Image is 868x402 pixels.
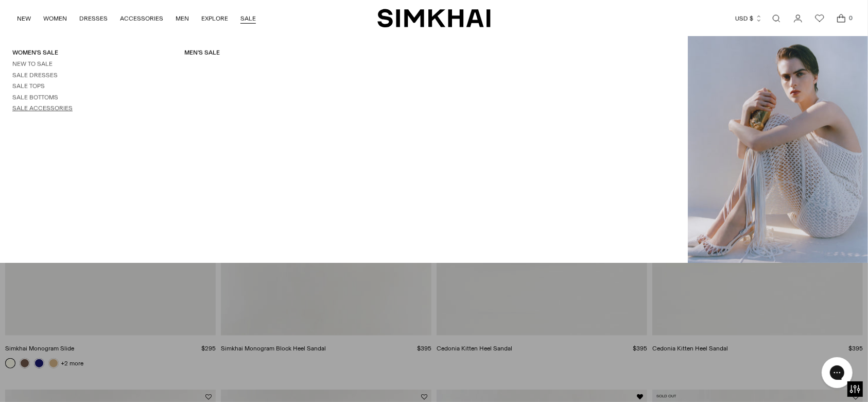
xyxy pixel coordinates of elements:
[17,7,31,30] a: NEW
[240,7,256,30] a: SALE
[766,8,787,29] a: Open search modal
[176,7,189,30] a: MEN
[43,7,67,30] a: WOMEN
[201,7,228,30] a: EXPLORE
[809,8,830,29] a: Wishlist
[79,7,108,30] a: DRESSES
[735,7,762,30] button: USD $
[788,8,808,29] a: Go to the account page
[120,7,163,30] a: ACCESSORIES
[817,354,858,392] iframe: Gorgias live chat messenger
[377,8,491,28] a: SIMKHAI
[846,13,856,23] span: 0
[831,8,852,29] a: Open cart modal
